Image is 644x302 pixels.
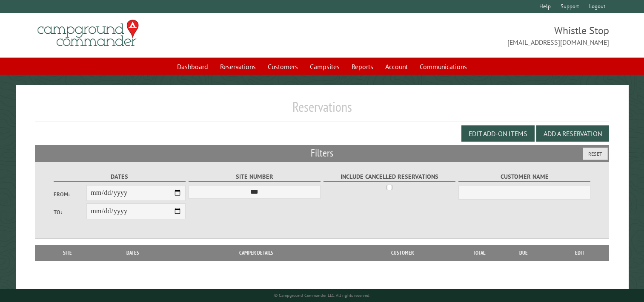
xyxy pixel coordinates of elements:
label: Include Cancelled Reservations [323,172,456,182]
th: Total [462,245,496,261]
th: Customer [343,245,462,261]
label: Site Number [189,172,321,182]
a: Dashboard [172,58,213,75]
th: Due [496,245,551,261]
th: Site [39,245,96,261]
button: Edit Add-on Items [461,125,535,142]
h2: Filters [35,145,609,161]
a: Communications [415,58,472,75]
th: Edit [551,245,609,261]
small: © Campground Commander LLC. All rights reserved. [274,293,370,298]
th: Camper Details [170,245,343,261]
a: Customers [263,58,303,75]
a: Reports [346,58,378,75]
th: Dates [96,245,170,261]
label: To: [54,208,87,216]
label: From: [54,190,87,198]
a: Account [380,58,413,75]
a: Campsites [305,58,345,75]
img: Campground Commander [35,17,141,50]
a: Reservations [215,58,261,75]
button: Reset [583,148,608,160]
span: Whistle Stop [EMAIL_ADDRESS][DOMAIN_NAME] [322,23,610,47]
button: Add a Reservation [536,125,609,142]
label: Dates [54,172,186,182]
h1: Reservations [35,99,609,122]
label: Customer Name [458,172,591,182]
